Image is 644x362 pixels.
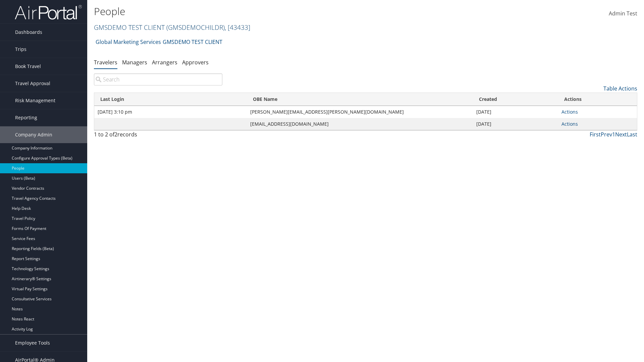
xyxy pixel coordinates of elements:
a: Global Marketing Services [96,35,161,49]
a: Arrangers [152,59,177,66]
td: [EMAIL_ADDRESS][DOMAIN_NAME] [247,118,473,130]
span: Travel Approval [15,75,50,92]
a: Admin Test [609,3,637,24]
a: Next [615,131,627,138]
a: Actions [561,109,578,115]
span: Risk Management [15,92,55,109]
td: [PERSON_NAME][EMAIL_ADDRESS][PERSON_NAME][DOMAIN_NAME] [247,106,473,118]
span: Company Admin [15,126,52,143]
a: Managers [122,59,147,66]
div: 1 to 2 of records [94,130,222,142]
span: , [ 43433 ] [225,23,250,32]
a: GMSDEMO TEST CLIENT [163,35,222,49]
a: First [590,131,601,138]
a: Prev [601,131,612,138]
input: Search [94,73,222,85]
span: Admin Test [609,10,637,17]
th: OBE Name: activate to sort column ascending [247,93,473,106]
th: Last Login: activate to sort column ascending [94,93,247,106]
span: Reporting [15,109,37,126]
th: Created: activate to sort column ascending [473,93,558,106]
span: Employee Tools [15,335,50,351]
a: GMSDEMO TEST CLIENT [94,23,250,32]
td: [DATE] 3:10 pm [94,106,247,118]
span: Book Travel [15,58,41,75]
span: 2 [114,131,117,138]
td: [DATE] [473,106,558,118]
a: Actions [561,121,578,127]
th: Actions [558,93,637,106]
h1: People [94,4,456,18]
span: Dashboards [15,24,42,41]
span: Trips [15,41,26,58]
a: Travelers [94,59,117,66]
span: ( GMSDEMOCHILDR ) [166,23,225,32]
td: [DATE] [473,118,558,130]
a: Approvers [182,59,209,66]
a: Table Actions [603,85,637,92]
a: 1 [612,131,615,138]
a: Last [627,131,637,138]
img: airportal-logo.png [15,4,82,20]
